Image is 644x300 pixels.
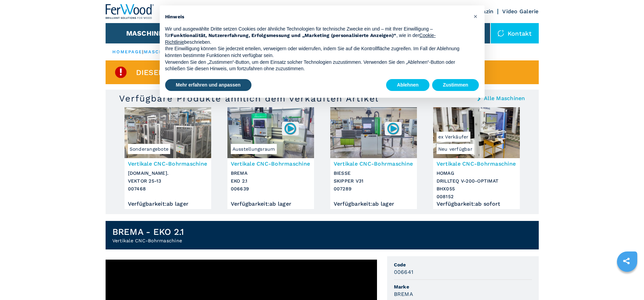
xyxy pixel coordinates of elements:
[119,93,379,104] h3: Verfügbare Produkte ähnlich dem verkauften Artikel
[330,107,417,158] img: Vertikale CNC-Bohrmaschine BIESSE SKIPPER V31
[128,202,208,206] div: Verfügbarkeit : ab lager
[433,107,520,209] a: Vertikale CNC-Bohrmaschine HOMAG DRILLTEQ V-200-OPTIMAT BHX055Neu verfügbarex VerkäuferVertikale ...
[142,49,143,54] span: |
[136,69,288,76] span: Dieser Artikel ist bereits verkauft
[502,8,538,15] a: Video Galerie
[334,169,414,193] h3: BIESSE SKIPPER V31 007289
[437,169,516,201] h3: HOMAG DRILLTEQ V-200-OPTIMAT BHX055 008152
[165,33,436,45] a: Cookie-Richtlinie
[330,107,417,209] a: Vertikale CNC-Bohrmaschine BIESSE SKIPPER V31007289Vertikale CNC-BohrmaschineBIESSESKIPPER V31007...
[618,252,635,269] a: sharethis
[231,160,311,168] h3: Vertikale CNC-Bohrmaschine
[128,160,208,168] h3: Vertikale CNC-Bohrmaschine
[437,160,516,168] h3: Vertikale CNC-Bohrmaschine
[126,29,169,37] button: Maschinen
[615,269,639,295] iframe: Chat
[165,59,468,72] p: Verwenden Sie den „Zustimmen“-Button, um dem Einsatz solcher Technologien zuzustimmen. Verwenden ...
[334,160,414,168] h3: Vertikale CNC-Bohrmaschine
[227,107,314,158] img: Vertikale CNC-Bohrmaschine BREMA EKO 2.1
[231,202,311,206] div: Verfügbarkeit : ab lager
[432,79,479,91] button: Zustimmen
[491,23,539,43] div: Kontakt
[231,144,277,154] span: Ausstellungsraum
[284,122,297,135] img: 006639
[165,14,468,20] h2: Hinweis
[394,290,413,298] h3: BREMA
[394,261,532,268] span: Code
[106,4,154,19] img: Ferwood
[386,79,429,91] button: Ablehnen
[484,96,525,101] a: Alle Maschinen
[470,11,481,22] button: Schließen Sie diesen Hinweis
[231,169,311,193] h3: BREMA EKO 2.1 006639
[165,45,468,59] p: Ihre Einwilligung können Sie jederzeit erteilen, verweigern oder widerrufen, indem Sie auf die Ko...
[437,202,516,206] div: Verfügbarkeit : ab sofort
[165,26,468,46] p: Wir und ausgewählte Dritte setzen Cookies oder ähnliche Technologien für technische Zwecke ein un...
[112,226,184,237] h1: BREMA - EKO 2.1
[114,65,128,79] img: SoldProduct
[128,169,208,193] h3: [DOMAIN_NAME]. VEKTOR 25-13 007468
[128,144,171,154] span: Sonderangebote
[497,30,504,37] img: Kontakt
[112,49,142,54] a: HOMEPAGE
[144,49,177,54] a: maschinen
[473,12,478,20] span: ×
[171,33,397,38] strong: Funktionalität, Nutzererfahrung, Erfolgsmessung und „Marketing (personalisierte Anzeigen)“
[334,202,414,206] div: Verfügbarkeit : ab lager
[386,122,400,135] img: 007289
[437,144,474,154] span: Neu verfügbar
[433,107,520,158] img: Vertikale CNC-Bohrmaschine HOMAG DRILLTEQ V-200-OPTIMAT BHX055
[165,79,251,91] button: Mehr erfahren und anpassen
[437,132,470,142] span: ex Verkäufer
[394,268,414,276] h3: 006641
[112,237,184,244] h2: Vertikale CNC-Bohrmaschine
[394,283,532,290] span: Marke
[125,107,211,209] a: Vertikale CNC-Bohrmaschine Bre.Ma. VEKTOR 25-13SonderangeboteVertikale CNC-Bohrmaschine[DOMAIN_NA...
[227,107,314,209] a: Vertikale CNC-Bohrmaschine BREMA EKO 2.1Ausstellungsraum006639Vertikale CNC-BohrmaschineBREMAEKO ...
[125,107,211,158] img: Vertikale CNC-Bohrmaschine Bre.Ma. VEKTOR 25-13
